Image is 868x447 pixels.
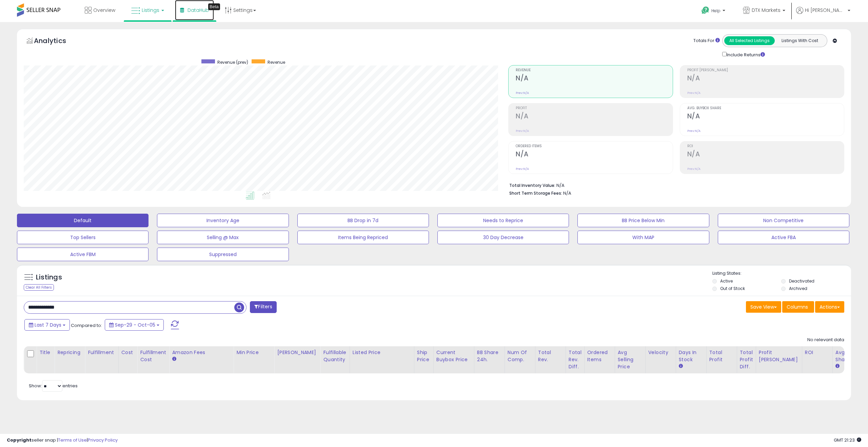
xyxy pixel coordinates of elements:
span: ROI [687,144,844,148]
button: Save View [746,301,781,313]
i: Get Help [701,6,710,15]
button: Filters [250,301,276,313]
small: Amazon Fees. [172,356,176,362]
div: Ship Price [417,349,431,363]
span: DataHub [188,7,209,14]
button: All Selected Listings [724,36,775,45]
div: ROI [805,349,830,356]
div: Amazon Fees [172,349,231,356]
div: Tooltip anchor [208,3,220,10]
li: N/A [509,181,839,189]
div: Repricing [57,349,82,356]
button: Selling @ Max [157,231,289,244]
button: With MAP [577,231,709,244]
span: Revenue [516,69,672,72]
div: Title [39,349,52,356]
button: Listings With Cost [774,36,825,45]
div: Num of Comp. [508,349,532,363]
a: Hi [PERSON_NAME] [796,7,850,22]
button: Inventory Age [157,214,289,227]
div: Fulfillable Quantity [323,349,347,363]
button: Actions [815,301,844,313]
h2: N/A [516,74,672,83]
button: Needs to Reprice [437,214,569,227]
h2: N/A [687,150,844,159]
div: Clear All Filters [24,284,54,291]
div: Current Buybox Price [436,349,471,363]
small: Days In Stock. [679,363,683,369]
span: DTX Markets [752,7,781,14]
button: Items Being Repriced [297,231,429,244]
span: Overview [93,7,115,14]
span: Listings [142,7,159,14]
label: Active [720,278,733,284]
button: BB Price Below Min [577,214,709,227]
button: Active FBM [17,248,149,261]
button: Non Competitive [718,214,849,227]
span: Columns [787,304,808,310]
button: BB Drop in 7d [297,214,429,227]
div: Ordered Items [587,349,612,363]
b: Total Inventory Value: [509,182,555,188]
span: Compared to: [71,322,102,329]
div: [PERSON_NAME] [277,349,317,356]
small: Avg BB Share. [835,363,840,369]
div: Total Rev. [538,349,563,363]
b: Short Term Storage Fees: [509,190,562,196]
div: Fulfillment [88,349,115,356]
div: Cost [121,349,135,356]
p: Listing States: [712,270,851,277]
small: Prev: N/A [516,91,529,95]
span: Avg. Buybox Share [687,106,844,110]
small: Prev: N/A [516,129,529,133]
div: Total Profit Diff. [740,349,753,370]
small: Prev: N/A [687,91,701,95]
div: Profit [PERSON_NAME] [759,349,799,363]
h2: N/A [687,112,844,121]
button: Suppressed [157,248,289,261]
span: Profit [PERSON_NAME] [687,69,844,72]
span: N/A [563,190,571,196]
button: Columns [782,301,814,313]
h5: Listings [36,273,62,282]
button: 30 Day Decrease [437,231,569,244]
label: Out of Stock [720,286,745,291]
span: Sep-29 - Oct-05 [115,322,155,328]
div: Total Rev. Diff. [569,349,581,370]
span: Hi [PERSON_NAME] [805,7,846,14]
span: Revenue [268,59,285,65]
label: Archived [789,286,807,291]
span: Profit [516,106,672,110]
h2: N/A [516,112,672,121]
span: Last 7 Days [35,322,61,328]
h2: N/A [516,150,672,159]
div: No relevant data [807,337,844,343]
div: Include Returns [717,51,773,58]
div: Avg BB Share [835,349,860,363]
div: BB Share 24h. [477,349,502,363]
button: Last 7 Days [24,319,70,331]
a: Help [696,1,732,22]
span: Show: entries [29,383,78,389]
div: Total Profit [709,349,734,363]
div: Min Price [236,349,271,356]
small: Prev: N/A [516,167,529,171]
small: Prev: N/A [687,129,701,133]
h2: N/A [687,74,844,83]
button: Default [17,214,149,227]
button: Top Sellers [17,231,149,244]
div: Fulfillment Cost [140,349,166,363]
small: Prev: N/A [687,167,701,171]
span: Revenue (prev) [217,59,248,65]
h5: Analytics [34,36,79,47]
span: Help [711,8,721,14]
div: Listed Price [353,349,411,356]
span: Ordered Items [516,144,672,148]
button: Active FBA [718,231,849,244]
label: Deactivated [789,278,814,284]
button: Sep-29 - Oct-05 [105,319,164,331]
div: Days In Stock [679,349,704,363]
div: Avg Selling Price [618,349,643,370]
div: Velocity [648,349,673,356]
div: Totals For [693,38,720,44]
